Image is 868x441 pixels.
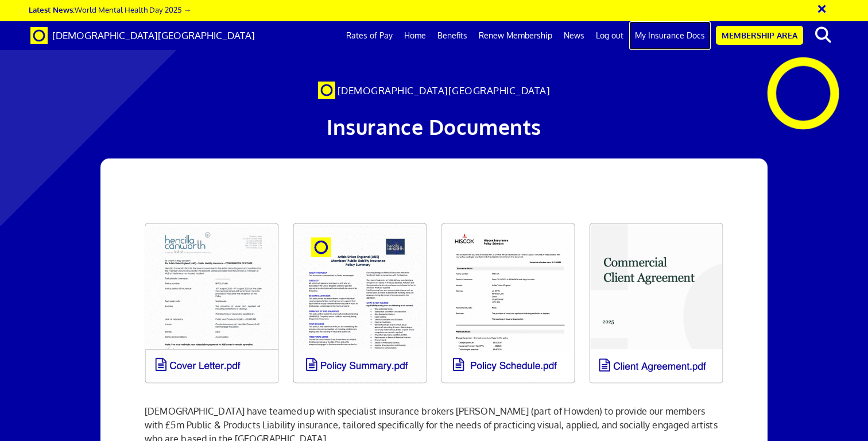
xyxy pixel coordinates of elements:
[29,5,191,14] a: Latest News:World Mental Health Day 2025 →
[432,21,473,50] a: Benefits
[716,26,803,45] a: Membership Area
[590,21,629,50] a: Log out
[327,114,541,140] span: Insurance Documents
[473,21,558,50] a: Renew Membership
[338,84,551,96] span: [DEMOGRAPHIC_DATA][GEOGRAPHIC_DATA]
[805,23,840,47] button: search
[22,21,263,50] a: Brand [DEMOGRAPHIC_DATA][GEOGRAPHIC_DATA]
[558,21,590,50] a: News
[29,5,75,14] strong: Latest News:
[398,21,432,50] a: Home
[340,21,398,50] a: Rates of Pay
[52,29,255,41] span: [DEMOGRAPHIC_DATA][GEOGRAPHIC_DATA]
[629,21,711,50] a: My Insurance Docs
